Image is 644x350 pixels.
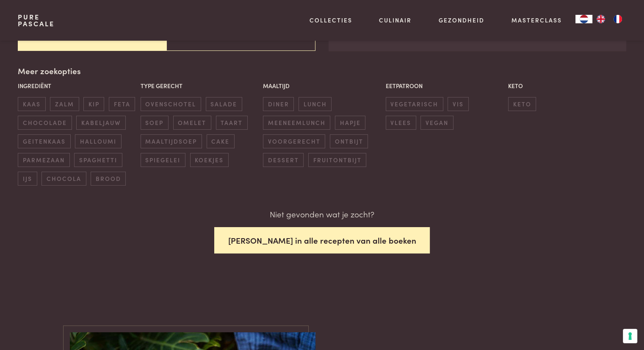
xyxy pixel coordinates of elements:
span: kaas [18,97,45,111]
span: vegan [420,116,453,130]
a: NL [575,15,592,23]
a: Collecties [310,16,352,25]
span: cake [207,134,235,148]
a: Masterclass [511,16,562,25]
a: Culinair [379,16,412,25]
a: PurePascale [18,14,55,27]
button: Uw voorkeuren voor toestemming voor trackingtechnologieën [623,329,637,343]
span: kip [83,97,104,111]
span: vis [448,97,468,111]
span: lunch [299,97,332,111]
span: taart [216,116,248,130]
span: parmezaan [18,153,69,167]
p: Eetpatroon [386,81,504,90]
span: ovenschotel [141,97,201,111]
span: halloumi [75,134,121,148]
span: keto [508,97,536,111]
span: spiegelei [141,153,185,167]
span: zalm [50,97,79,111]
span: vlees [386,116,416,130]
span: meeneemlunch [263,116,330,130]
span: feta [109,97,135,111]
button: [PERSON_NAME] in alle recepten van alle boeken [214,227,430,254]
span: omelet [173,116,211,130]
span: salade [206,97,242,111]
ul: Language list [592,15,626,23]
span: fruitontbijt [308,153,366,167]
p: Ingrediënt [18,81,136,90]
span: brood [91,172,126,186]
aside: Language selected: Nederlands [575,15,626,23]
span: kabeljauw [76,116,125,130]
a: FR [609,15,626,23]
span: diner [263,97,294,111]
a: Gezondheid [439,16,484,25]
span: voorgerecht [263,134,325,148]
span: koekjes [190,153,229,167]
span: soep [141,116,169,130]
a: EN [592,15,609,23]
p: Maaltijd [263,81,381,90]
span: ijs [18,172,37,186]
p: Niet gevonden wat je zocht? [270,208,374,220]
span: chocola [41,172,86,186]
p: Type gerecht [141,81,259,90]
span: ontbijt [330,134,368,148]
span: maaltijdsoep [141,134,202,148]
span: hapje [335,116,365,130]
span: geitenkaas [18,134,70,148]
div: Language [575,15,592,23]
span: spaghetti [74,153,122,167]
p: Keto [508,81,626,90]
span: dessert [263,153,304,167]
span: chocolade [18,116,72,130]
span: vegetarisch [386,97,443,111]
